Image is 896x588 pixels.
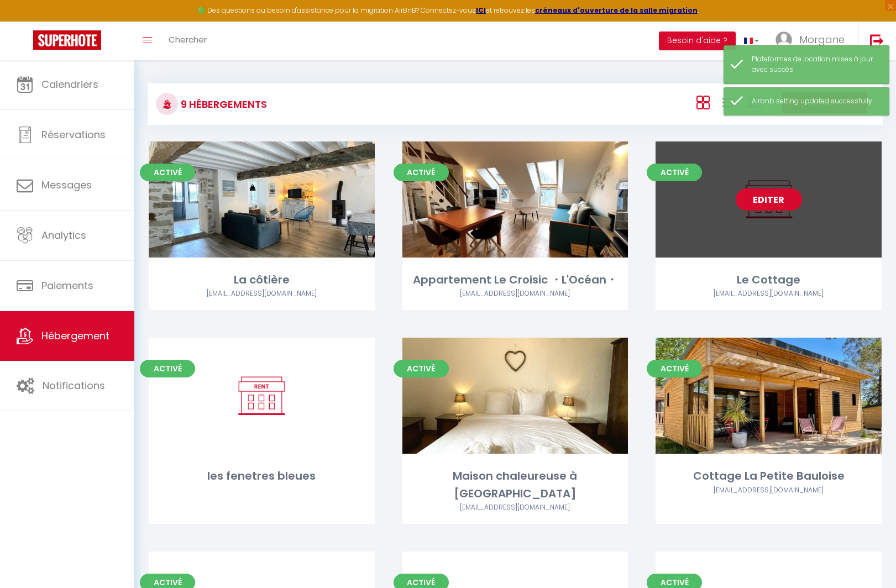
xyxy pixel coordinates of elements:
[647,360,702,377] span: Activé
[41,228,86,242] span: Analytics
[647,164,702,181] span: Activé
[140,164,195,181] span: Activé
[849,538,888,580] iframe: Chat
[752,54,878,75] div: Plateformes de location mises à jour avec succès
[767,22,858,60] a: ... Morgane
[402,468,628,502] div: Maison chaleureuse à [GEOGRAPHIC_DATA]
[41,178,92,192] span: Messages
[535,6,698,15] a: créneaux d'ouverture de la salle migration
[696,93,710,111] a: Vue en Box
[178,92,267,117] h3: 9 Hébergements
[149,271,375,288] div: La côtière
[736,188,802,211] a: Editer
[776,32,792,48] img: ...
[752,96,878,107] div: Airbnb setting updated successfully
[149,288,375,299] div: Airbnb
[394,164,449,181] span: Activé
[656,288,882,299] div: Airbnb
[140,360,195,377] span: Activé
[656,485,882,496] div: Airbnb
[402,271,628,288] div: Appartement Le Croisic ・L'Océan・
[722,93,736,111] a: Vue en Liste
[656,468,882,485] div: Cottage La Petite Bauloise
[41,128,106,141] span: Réservations
[149,468,375,485] div: les fenetres bleues
[41,77,98,91] span: Calendriers
[41,279,93,292] span: Paiements
[799,33,845,46] span: Morgane
[43,379,105,392] span: Notifications
[41,329,109,343] span: Hébergement
[160,22,215,60] a: Chercher
[9,4,42,38] button: Ouvrir le widget de chat LiveChat
[870,34,884,48] img: logout
[402,502,628,513] div: Airbnb
[659,32,736,50] button: Besoin d'aide ?
[402,288,628,299] div: Airbnb
[33,30,101,50] img: Super Booking
[656,271,882,288] div: Le Cottage
[169,34,207,45] span: Chercher
[476,6,486,15] a: ICI
[394,360,449,377] span: Activé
